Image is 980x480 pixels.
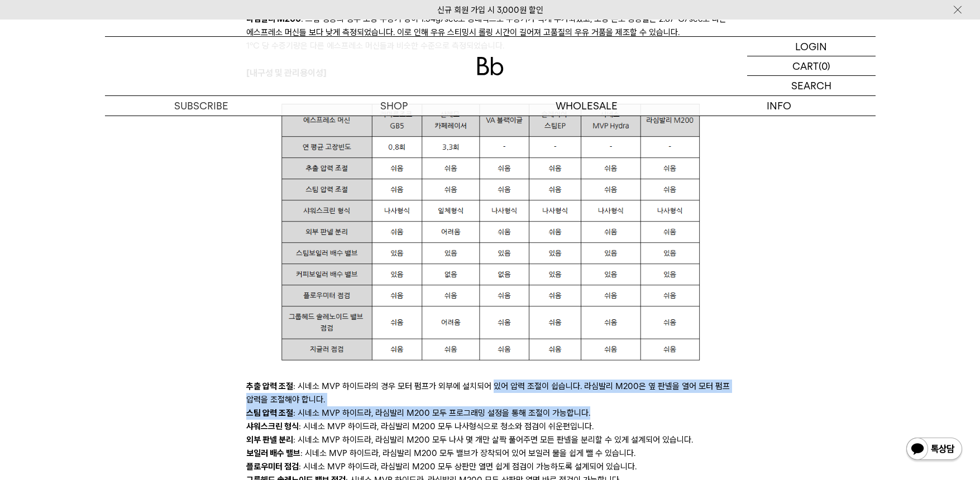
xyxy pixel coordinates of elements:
[246,408,293,418] b: 스팀 압력 조절
[298,96,490,116] a: SHOP
[246,435,293,445] b: 외부 판넬 분리
[246,380,734,406] li: : 시네소 MVP 하이드라의 경우 모터 펌프가 외부에 설치되어 있어 압력 조절이 쉽습니다. 라심발리 M200은 옆 판넬을 열어 모터 펌프 압력을 조절해야 합니다.
[819,56,830,75] p: (0)
[246,433,734,447] li: : 시네소 MVP 하이드라, 라심발리 M200 모두 나사 몇 개만 살짝 풀어주면 모든 판넬을 분리할 수 있게 설계되어 있습니다.
[490,96,683,116] p: WHOLESALE
[105,96,298,116] a: SUBSCRIBE
[246,420,734,433] li: : 시네소 MVP 하이드라, 라심발리 M200 모두 나사형식으로 청소와 점검이 쉬운편입니다.
[747,56,876,76] a: CART (0)
[246,447,734,460] li: : 시네소 MVP 하이드라, 라심발리 M200 모두 밸브가 장착되어 있어 보일러 물을 쉽게 뺄 수 있습니다.
[246,406,734,420] li: : 시네소 MVP 하이드라, 라심발리 M200 모두 프로그래밍 설정을 통해 조절이 가능합니다.
[905,436,963,463] img: 카카오톡 채널 1:1 채팅 버튼
[747,37,876,56] a: LOGIN
[246,462,299,472] b: 플로우미터 점검
[246,381,293,391] b: 추출 압력 조절
[683,96,876,116] p: INFO
[477,57,504,75] img: 로고
[791,76,831,95] p: SEARCH
[437,5,543,15] a: 신규 회원 가입 시 3,000원 할인
[246,460,734,473] li: : 시네소 MVP 하이드라, 라심발리 M200 모두 상판만 열면 쉽게 점검이 가능하도록 설계되어 있습니다.
[246,421,299,431] b: 샤워스크린 형식
[795,37,827,56] p: LOGIN
[246,448,300,458] b: 보일러 배수 밸브
[792,56,819,75] p: CART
